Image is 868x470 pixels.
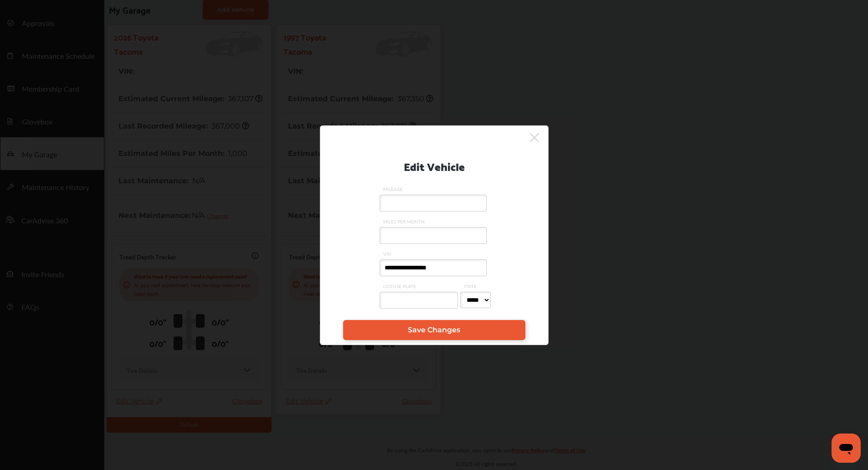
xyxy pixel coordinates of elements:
input: LICENSE PLATE [380,292,458,309]
span: Save Changes [408,325,460,334]
input: VIN [380,259,487,276]
iframe: Button to launch messaging window [832,434,861,463]
a: Save Changes [343,320,525,340]
p: Edit Vehicle [404,156,465,175]
span: MILEAGE [380,186,489,192]
span: LICENSE PLATE [380,283,460,289]
select: STATE [460,292,491,308]
input: MILEAGE [380,195,487,212]
span: MILES PER MONTH [380,218,489,225]
span: VIN [380,251,489,257]
span: STATE [460,283,493,289]
input: MILES PER MONTH [380,227,487,244]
